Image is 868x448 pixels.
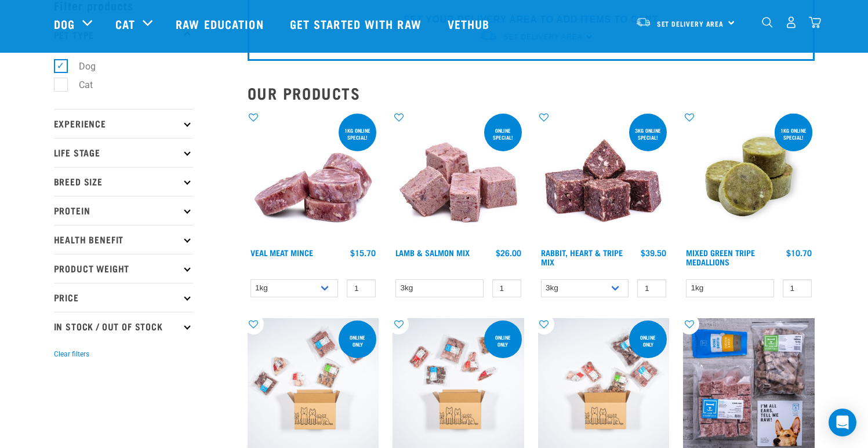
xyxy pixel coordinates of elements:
p: In Stock / Out Of Stock [54,312,193,341]
p: Health Benefit [54,225,193,254]
a: Veal Meat Mince [250,250,313,254]
a: Cat [115,15,135,32]
p: Product Weight [54,254,193,283]
img: 1029 Lamb Salmon Mix 01 [393,111,524,243]
p: Experience [54,109,193,138]
div: Online Only [339,329,376,353]
button: Clear filters [54,349,89,359]
p: Breed Size [54,167,193,196]
div: 1kg online special! [339,122,376,146]
a: Dog [54,15,75,32]
img: 1160 Veal Meat Mince Medallions 01 [248,111,379,243]
p: Protein [54,196,193,225]
label: Dog [60,59,100,74]
img: 1175 Rabbit Heart Tripe Mix 01 [538,111,670,243]
input: 1 [637,279,666,297]
img: home-icon@2x.png [809,16,821,28]
div: ONLINE SPECIAL! [484,122,522,146]
div: 3kg online special! [629,122,667,146]
div: $15.70 [350,248,376,257]
img: user.png [785,16,797,28]
div: $10.70 [786,248,812,257]
a: Vethub [436,1,504,47]
a: Mixed Green Tripe Medallions [686,250,755,264]
div: Online Only [484,329,522,353]
h2: Our Products [248,84,815,102]
span: Set Delivery Area [657,21,724,26]
div: Open Intercom Messenger [829,409,856,436]
p: Price [54,283,193,312]
a: Get started with Raw [278,1,436,47]
input: 1 [492,279,521,297]
div: $39.50 [641,248,666,257]
img: van-moving.png [635,17,651,27]
div: 1kg online special! [775,122,812,146]
p: Life Stage [54,138,193,167]
img: home-icon-1@2x.png [762,17,773,28]
label: Cat [60,78,97,92]
input: 1 [347,279,376,297]
a: Rabbit, Heart & Tripe Mix [541,250,623,264]
input: 1 [783,279,812,297]
div: Online Only [629,329,667,353]
img: Mixed Green Tripe [683,111,815,243]
a: Lamb & Salmon Mix [395,250,470,254]
a: Raw Education [164,1,278,47]
div: $26.00 [496,248,521,257]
